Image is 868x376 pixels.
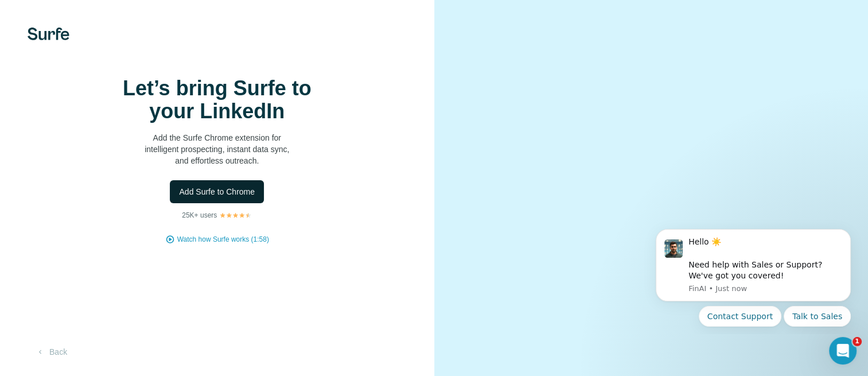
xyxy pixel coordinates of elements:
[28,28,69,40] img: Surfe's logo
[853,337,862,346] span: 1
[170,180,264,203] button: Add Surfe to Chrome
[639,219,868,334] iframe: Intercom notifications message
[28,342,75,362] button: Back
[829,337,857,365] iframe: Intercom live chat
[102,132,332,166] p: Add the Surfe Chrome extension for intelligent prospecting, instant data sync, and effortless out...
[182,210,217,220] p: 25K+ users
[102,77,332,123] h1: Let’s bring Surfe to your LinkedIn
[177,234,269,245] button: Watch how Surfe works (1:58)
[179,186,255,197] span: Add Surfe to Chrome
[219,212,252,219] img: Rating Stars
